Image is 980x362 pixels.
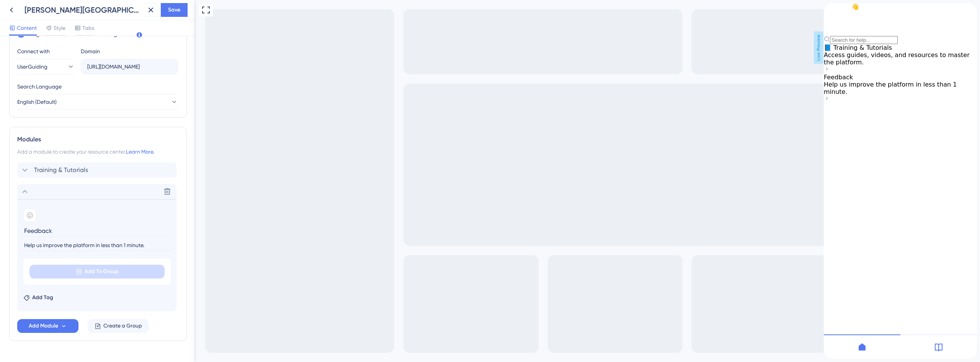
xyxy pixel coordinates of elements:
[29,321,58,331] span: Add Module
[126,149,154,155] a: Learn More.
[87,62,171,71] input: company.help.userguiding.com
[17,59,75,74] button: UserGuiding
[34,165,88,175] span: Training & Tutorials
[29,265,165,278] button: Add To Group
[618,31,627,64] span: Live Preview
[17,135,179,144] div: Modules
[82,23,94,33] span: Tabs
[17,47,75,56] div: Connect with
[23,225,172,237] input: Header
[6,33,74,41] input: Search for help...
[168,5,180,15] span: Save
[23,293,53,302] button: Add Tag
[54,23,65,33] span: Style
[103,321,142,331] span: Create a Group
[81,47,100,56] div: Domain
[17,149,126,155] span: Add a module to create your resource center.
[17,319,78,333] button: Add Module
[17,82,62,91] span: Search Language
[17,23,37,33] span: Content
[88,319,149,333] button: Create a Group
[32,293,53,302] span: Add Tag
[24,5,141,15] div: [PERSON_NAME][GEOGRAPHIC_DATA]
[161,3,188,17] button: Save
[23,240,172,251] input: Description
[17,94,178,110] button: English (Default)
[4,2,39,11] span: Help Center
[17,62,47,71] span: UserGuiding
[17,97,57,106] span: English (Default)
[85,267,119,276] span: Add To Group
[44,4,46,10] div: 3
